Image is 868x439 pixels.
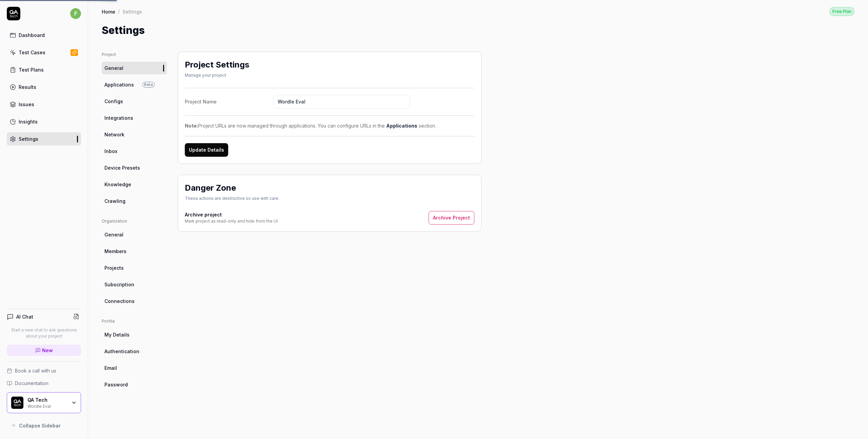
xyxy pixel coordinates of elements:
[102,378,167,391] a: Password
[102,328,167,341] a: My Details
[7,327,81,339] p: Start a new chat to ask questions about your project
[104,197,125,205] span: Crawling
[42,347,53,354] span: New
[102,228,167,241] a: General
[70,8,81,19] span: f
[7,380,81,387] a: Documentation
[27,403,67,408] div: Wordle Eval
[102,112,167,124] a: Integrations
[11,397,23,409] img: QA Tech Logo
[142,82,155,88] span: Beta
[102,8,115,15] a: Home
[7,80,81,94] a: Results
[185,98,273,105] div: Project Name
[19,422,61,429] span: Collapse Sidebar
[185,195,279,202] div: These actions are destructive so use with care.
[19,83,36,91] div: Results
[7,419,81,432] button: Collapse Sidebar
[104,348,139,355] span: Authentication
[19,49,45,56] div: Test Cases
[104,281,134,288] span: Subscription
[7,28,81,42] a: Dashboard
[7,345,81,356] a: New
[7,46,81,59] a: Test Cases
[102,128,167,141] a: Network
[102,245,167,257] a: Members
[104,164,140,171] span: Device Presets
[104,248,126,255] span: Members
[104,81,134,88] span: Applications
[19,32,45,39] div: Dashboard
[104,64,123,72] span: General
[185,218,279,224] div: Mark project as read-only and hide from the UI.
[102,95,167,108] a: Configs
[104,331,130,338] span: My Details
[102,145,167,157] a: Inbox
[122,8,142,15] div: Settings
[16,313,33,320] h4: AI Chat
[185,143,228,157] button: Update Details
[7,98,81,111] a: Issues
[104,364,117,371] span: Email
[829,7,854,16] button: Free Plan
[104,231,123,238] span: General
[104,264,124,271] span: Projects
[102,295,167,307] a: Connections
[102,62,167,74] a: General
[19,101,34,108] div: Issues
[7,367,81,374] a: Book a call with us
[185,123,198,129] strong: Note:
[102,195,167,207] a: Crawling
[102,161,167,174] a: Device Presets
[118,8,120,15] div: /
[102,318,167,324] div: Profile
[102,23,145,38] h1: Settings
[7,392,81,413] button: QA Tech LogoQA TechWordle Eval
[7,63,81,76] a: Test Plans
[104,181,131,188] span: Knowledge
[19,135,38,142] div: Settings
[27,397,67,403] div: QA Tech
[185,211,279,218] h4: Archive project
[104,148,117,155] span: Inbox
[102,78,167,91] a: ApplicationsBeta
[104,98,123,105] span: Configs
[273,95,410,109] input: Project Name
[102,218,167,224] div: Organization
[7,115,81,128] a: Insights
[104,381,128,388] span: Password
[15,367,56,374] span: Book a call with us
[70,7,81,20] button: f
[102,345,167,358] a: Authentication
[386,123,417,129] a: Applications
[19,66,44,73] div: Test Plans
[104,298,135,305] span: Connections
[104,131,124,138] span: Network
[102,178,167,191] a: Knowledge
[102,278,167,291] a: Subscription
[429,211,474,225] button: Archive Project
[185,122,474,129] div: Project URLs are now managed through applications. You can configure URLs in the section.
[19,118,38,125] div: Insights
[185,72,249,78] div: Manage your project
[15,380,48,387] span: Documentation
[102,262,167,274] a: Projects
[185,59,249,71] h2: Project Settings
[7,132,81,146] a: Settings
[185,182,236,194] h2: Danger Zone
[102,362,167,374] a: Email
[102,52,167,58] div: Project
[104,114,133,121] span: Integrations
